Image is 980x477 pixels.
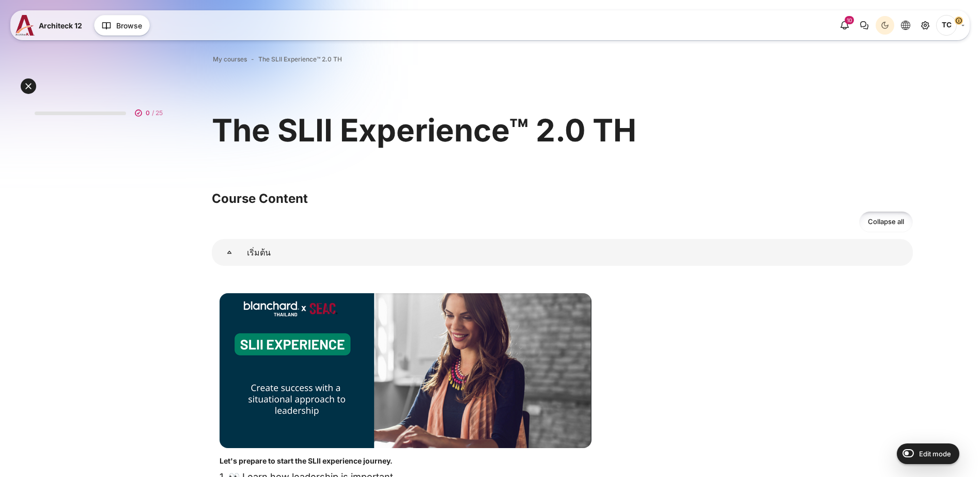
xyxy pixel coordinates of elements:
[936,15,965,36] a: User menu
[94,15,150,36] button: Browse
[936,15,957,36] span: Thanatchaporn Chantapisit
[835,16,854,35] div: Show notification window with 10 new notifications
[258,55,342,64] a: The SLII Experience™ 2.0 TH
[855,16,874,35] button: There are 0 unread conversations
[220,456,390,465] strong: Let's prepare to start the SLII experience journey
[26,98,175,123] a: 0 / 25
[15,15,35,36] img: A12
[212,239,247,266] a: เริ่มต้น
[916,16,935,35] a: Site administration
[859,211,913,232] a: Collapse all
[845,16,854,24] div: 10
[213,55,247,64] a: My courses
[390,456,393,465] strong: .
[212,53,913,66] nav: Navigation bar
[876,16,894,35] button: Light Mode Dark Mode
[212,110,636,150] h1: The SLII Experience™ 2.0 TH
[212,190,913,206] h3: Course Content
[868,217,904,227] span: Collapse all
[220,293,592,448] img: b1a1e7a093bf47d4cbe7cadae1d5713065ad1d5265f086baa3a5101b3ee46bd1096ca37ee5173b9581b5457adac3e50e3...
[896,16,915,35] button: Languages
[919,450,951,458] span: Edit mode
[146,108,150,118] span: 0
[877,18,893,33] div: Dark Mode
[15,15,86,36] a: A12 A12 Architeck 12
[152,108,163,118] span: / 25
[116,20,142,31] span: Browse
[39,20,82,31] span: Architeck 12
